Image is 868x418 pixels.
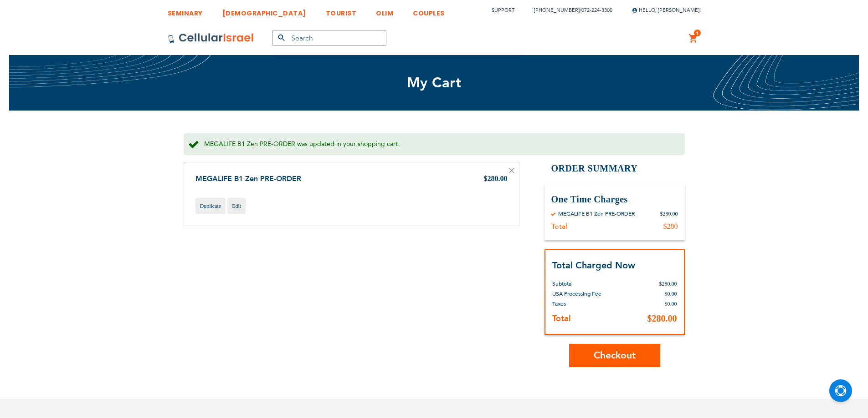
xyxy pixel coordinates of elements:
th: Subtotal [552,272,630,289]
span: 1 [696,30,699,37]
a: Support [492,7,514,14]
h2: Order Summary [544,162,685,175]
a: Edit [227,198,246,214]
div: $280 [663,222,678,231]
img: Cellular Israel Logo [168,33,254,44]
a: Duplicate [195,198,226,214]
span: USA Processing Fee [552,290,601,297]
span: My Cart [407,73,462,92]
span: Checkout [594,349,636,362]
a: 072-224-3300 [581,7,612,14]
a: MEGALIFE B1 Zen PRE-ORDER [195,174,301,184]
button: Checkout [569,344,660,367]
a: COUPLES [413,2,445,19]
input: Search [272,30,386,46]
strong: Total [552,313,571,324]
a: [DEMOGRAPHIC_DATA] [222,2,306,19]
a: [PHONE_NUMBER] [534,7,580,14]
a: SEMINARY [168,2,203,19]
li: / [525,4,612,17]
span: $0.00 [665,291,677,297]
span: $280.00 [659,281,677,287]
span: $280.00 [647,313,677,323]
div: MEGALIFE B1 Zen PRE-ORDER was updated in your shopping cart. [184,133,685,156]
span: Hello, [PERSON_NAME]! [632,7,701,14]
span: Edit [232,203,241,209]
span: $0.00 [665,301,677,307]
div: MEGALIFE B1 Zen PRE-ORDER [558,210,635,217]
div: $280.00 [660,210,678,217]
th: Taxes [552,299,630,309]
a: OLIM [376,2,393,19]
a: TOURIST [326,2,357,19]
a: 1 [688,33,699,44]
span: $280.00 [484,175,508,182]
span: Duplicate [200,203,221,209]
h3: One Time Charges [551,193,678,206]
div: Total [551,222,567,231]
strong: Total Charged Now [552,259,635,272]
